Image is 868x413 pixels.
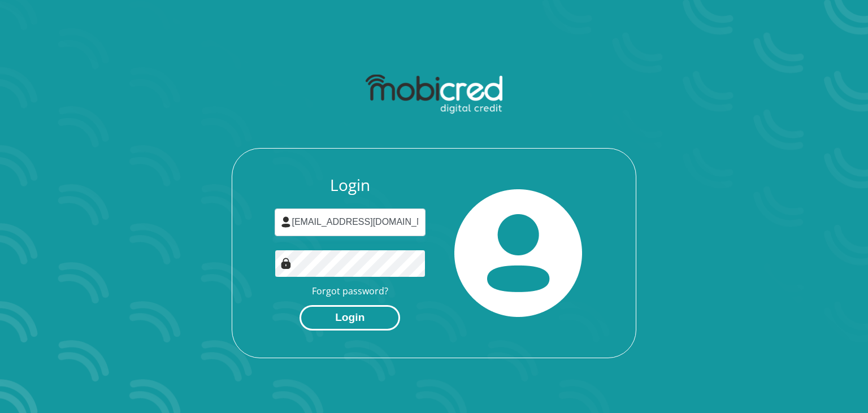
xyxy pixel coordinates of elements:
input: Username [275,208,426,236]
img: Image [280,258,292,269]
a: Forgot password? [312,285,388,297]
h3: Login [275,176,426,195]
img: mobicred logo [366,75,502,114]
img: user-icon image [280,216,292,228]
button: Login [300,305,400,331]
